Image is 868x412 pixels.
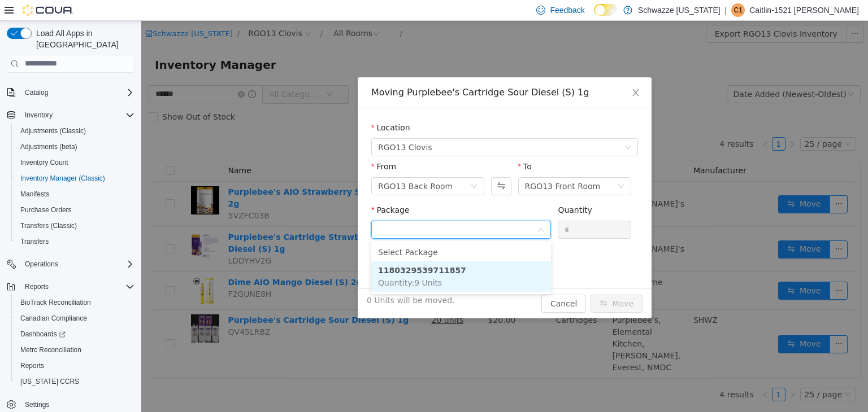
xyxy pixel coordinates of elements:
[11,234,139,249] button: Transfers
[16,140,134,154] span: Adjustments (beta)
[230,240,410,271] li: 1180329539711857
[11,155,139,170] button: Inventory Count
[237,257,301,266] span: Quantity : 9 Units
[20,190,49,199] span: Manifests
[11,326,139,342] a: Dashboards
[11,342,139,358] button: Metrc Reconciliation
[2,256,139,272] button: Operations
[11,295,139,310] button: BioTrack Reconciliation
[16,359,49,372] a: Reports
[16,156,134,169] span: Inventory Count
[2,279,139,295] button: Reports
[16,296,134,309] span: BioTrack Reconciliation
[20,86,134,99] span: Catalog
[16,312,134,325] span: Canadian Compliance
[20,158,68,167] span: Inventory Count
[2,85,139,100] button: Catalog
[237,118,291,135] span: RGO13 Clovis
[20,361,44,370] span: Reports
[416,185,451,194] label: Quantity
[11,374,139,389] button: [US_STATE] CCRS
[20,86,53,99] button: Catalog
[16,235,53,248] a: Transfers
[20,221,77,230] span: Transfers (Classic)
[449,274,501,292] button: icon: swapMove
[230,141,255,150] label: From
[11,123,139,139] button: Adjustments (Classic)
[20,257,63,271] button: Operations
[16,296,96,309] a: BioTrack Reconciliation
[16,172,110,185] a: Inventory Manager (Classic)
[20,142,77,151] span: Adjustments (beta)
[16,140,82,154] a: Adjustments (beta)
[16,187,54,201] a: Manifests
[11,186,139,202] button: Manifests
[16,219,134,233] span: Transfers (Classic)
[731,3,745,17] div: Caitlin-1521 Noll
[25,282,49,291] span: Reports
[2,107,139,123] button: Inventory
[23,5,73,16] img: Cova
[16,187,134,201] span: Manifests
[400,274,445,292] button: Cancel
[20,398,54,411] a: Settings
[237,201,396,218] input: Package
[20,205,72,214] span: Purchase Orders
[20,108,134,122] span: Inventory
[32,28,134,50] span: Load All Apps in [GEOGRAPHIC_DATA]
[350,156,370,174] button: Swap
[16,156,73,169] a: Inventory Count
[20,397,134,411] span: Settings
[25,88,48,97] span: Catalog
[225,274,314,286] span: 0 Units will be moved.
[16,327,134,341] span: Dashboards
[16,343,86,357] a: Metrc Reconciliation
[16,124,90,138] a: Adjustments (Classic)
[16,375,84,388] a: [US_STATE] CCRS
[16,343,134,357] span: Metrc Reconciliation
[230,102,269,111] label: Location
[16,172,134,185] span: Inventory Manager (Classic)
[20,298,91,307] span: BioTrack Reconciliation
[16,203,134,217] span: Purchase Orders
[16,235,134,248] span: Transfers
[396,205,403,213] i: icon: down
[237,157,311,174] div: RGO13 Back Room
[20,174,105,183] span: Inventory Manager (Classic)
[20,108,57,122] button: Inventory
[16,359,134,372] span: Reports
[20,126,86,135] span: Adjustments (Classic)
[230,65,497,78] div: Moving Purplebee's Cartridge Sour Diesel (S) 1g
[11,358,139,374] button: Reports
[20,280,53,293] button: Reports
[638,3,721,17] p: Schwazze [US_STATE]
[16,124,134,138] span: Adjustments (Classic)
[384,157,459,174] div: RGO13 Front Room
[20,314,87,323] span: Canadian Compliance
[16,312,92,325] a: Canadian Compliance
[16,203,76,217] a: Purchase Orders
[734,3,743,17] span: C1
[749,3,859,17] p: Caitlin-1521 [PERSON_NAME]
[25,400,49,409] span: Settings
[25,260,58,269] span: Operations
[20,330,66,339] span: Dashboards
[237,245,325,254] strong: 1180329539711857
[20,257,134,271] span: Operations
[11,218,139,234] button: Transfers (Classic)
[725,3,727,17] p: |
[25,111,53,120] span: Inventory
[20,377,79,386] span: [US_STATE] CCRS
[550,5,584,16] span: Feedback
[476,162,483,170] i: icon: down
[483,123,490,131] i: icon: down
[490,67,499,76] i: icon: close
[417,200,489,217] input: Quantity
[11,202,139,218] button: Purchase Orders
[11,139,139,155] button: Adjustments (beta)
[16,327,70,341] a: Dashboards
[16,219,81,233] a: Transfers (Classic)
[20,280,134,293] span: Reports
[377,141,390,150] label: To
[16,375,134,388] span: Washington CCRS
